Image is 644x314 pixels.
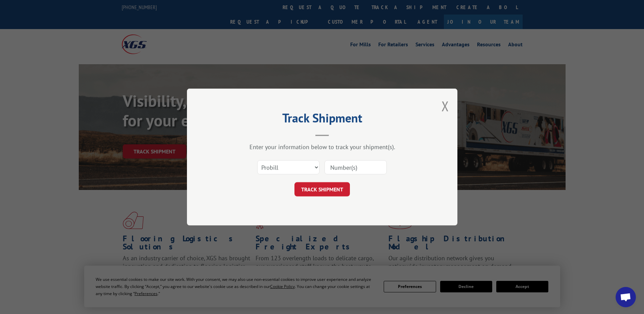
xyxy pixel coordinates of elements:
input: Number(s) [325,160,387,174]
div: Enter your information below to track your shipment(s). [221,143,424,151]
button: TRACK SHIPMENT [294,182,350,196]
a: Open chat [616,287,636,307]
button: Close modal [442,97,449,115]
h2: Track Shipment [221,113,424,126]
